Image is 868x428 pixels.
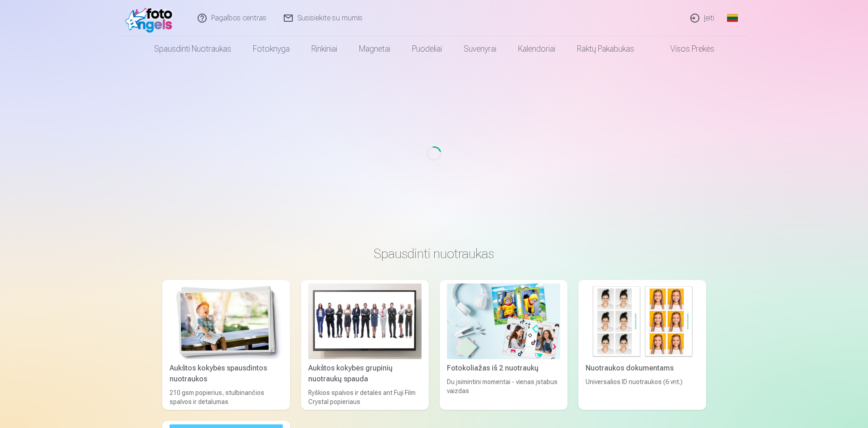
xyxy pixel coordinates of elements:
[566,36,645,62] a: Raktų pakabukas
[166,388,286,406] div: 210 gsm popierius, stulbinančios spalvos ir detalumas
[143,36,242,62] a: Spausdinti nuotraukas
[586,284,699,359] img: Nuotraukos dokumentams
[305,363,425,385] div: Aukštos kokybės grupinių nuotraukų spauda
[645,36,725,62] a: Visos prekės
[170,284,283,359] img: Aukštos kokybės spausdintos nuotraukos
[443,363,564,374] div: Fotokoliažas iš 2 nuotraukų
[447,284,560,359] img: Fotokoliažas iš 2 nuotraukų
[582,377,703,406] div: Universalios ID nuotraukos (6 vnt.)
[578,280,706,410] a: Nuotraukos dokumentamsNuotraukos dokumentamsUniversalios ID nuotraukos (6 vnt.)
[301,280,429,410] a: Aukštos kokybės grupinių nuotraukų spaudaAukštos kokybės grupinių nuotraukų spaudaRyškios spalvos...
[308,284,422,359] img: Aukštos kokybės grupinių nuotraukų spauda
[305,388,425,406] div: Ryškios spalvos ir detalės ant Fuji Film Crystal popieriaus
[348,36,401,62] a: Magnetai
[440,280,567,410] a: Fotokoliažas iš 2 nuotraukųFotokoliažas iš 2 nuotraukųDu įsimintini momentai - vienas įstabus vai...
[162,280,290,410] a: Aukštos kokybės spausdintos nuotraukos Aukštos kokybės spausdintos nuotraukos210 gsm popierius, s...
[453,36,507,62] a: Suvenyrai
[443,377,564,406] div: Du įsimintini momentai - vienas įstabus vaizdas
[125,4,177,33] img: /fa2
[582,363,703,374] div: Nuotraukos dokumentams
[242,36,301,62] a: Fotoknyga
[507,36,566,62] a: Kalendoriai
[401,36,453,62] a: Puodeliai
[301,36,348,62] a: Rinkiniai
[166,363,286,385] div: Aukštos kokybės spausdintos nuotraukos
[170,245,699,262] h3: Spausdinti nuotraukas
